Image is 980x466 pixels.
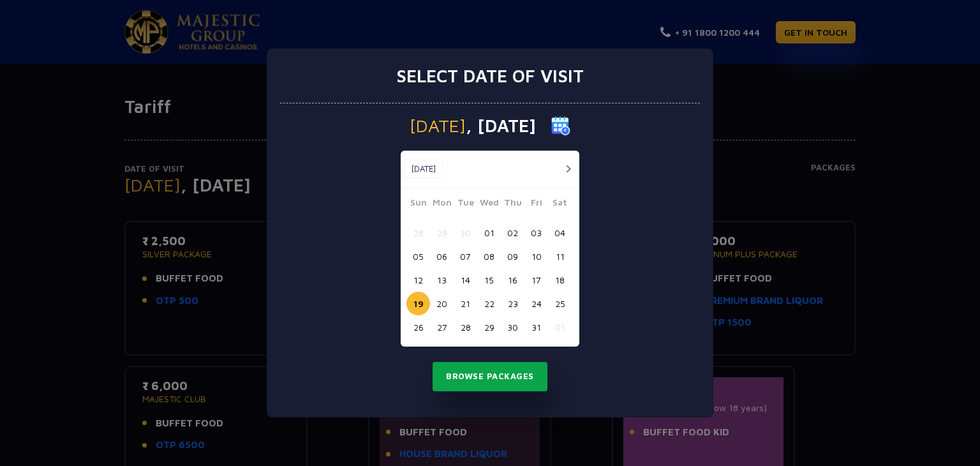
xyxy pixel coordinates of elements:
[433,362,547,391] button: Browse Packages
[454,315,477,339] button: 28
[548,221,572,244] button: 04
[454,195,477,213] span: Tue
[454,244,477,268] button: 07
[430,195,454,213] span: Mon
[524,221,548,244] button: 03
[524,244,548,268] button: 10
[548,292,572,315] button: 25
[501,315,524,339] button: 30
[548,244,572,268] button: 11
[406,195,430,213] span: Sun
[548,195,572,213] span: Sat
[430,221,454,244] button: 29
[454,268,477,292] button: 14
[406,268,430,292] button: 12
[477,221,501,244] button: 01
[404,160,443,179] button: [DATE]
[430,244,454,268] button: 06
[410,117,466,135] span: [DATE]
[551,116,570,135] img: calender icon
[524,292,548,315] button: 24
[430,268,454,292] button: 13
[501,195,524,213] span: Thu
[501,221,524,244] button: 02
[548,268,572,292] button: 18
[501,244,524,268] button: 09
[477,292,501,315] button: 22
[477,195,501,213] span: Wed
[454,221,477,244] button: 30
[524,268,548,292] button: 17
[548,315,572,339] button: 01
[406,292,430,315] button: 19
[396,65,584,87] h3: Select date of visit
[406,244,430,268] button: 05
[524,315,548,339] button: 31
[430,315,454,339] button: 27
[466,117,536,135] span: , [DATE]
[406,315,430,339] button: 26
[501,292,524,315] button: 23
[406,221,430,244] button: 28
[454,292,477,315] button: 21
[524,195,548,213] span: Fri
[477,315,501,339] button: 29
[430,292,454,315] button: 20
[477,244,501,268] button: 08
[501,268,524,292] button: 16
[477,268,501,292] button: 15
